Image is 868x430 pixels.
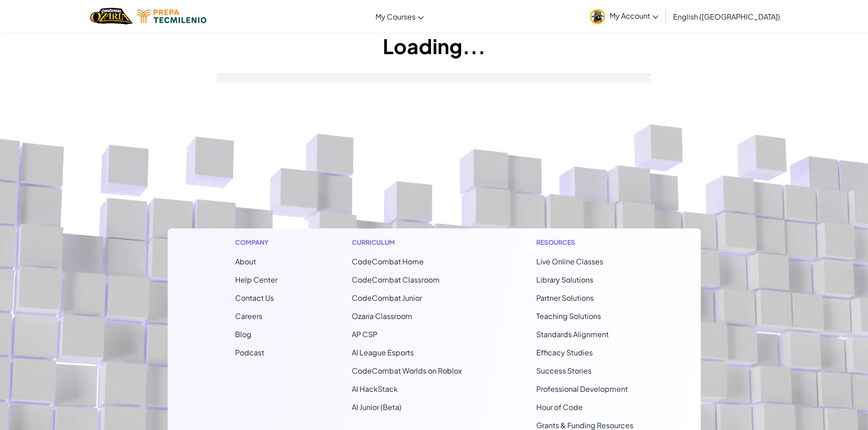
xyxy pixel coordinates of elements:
a: Partner Solutions [536,293,594,303]
img: avatar [590,9,605,24]
a: Blog [235,329,252,339]
a: Standards Alignment [536,329,609,339]
h1: Company [235,238,277,247]
span: My Account [610,11,658,20]
a: Grants & Funding Resources [536,420,633,430]
a: My Account [586,2,663,30]
a: AI HackStack [352,384,398,394]
a: Efficacy Studies [536,348,593,357]
a: AI League Esports [352,348,414,357]
a: Professional Development [536,384,628,394]
img: Tecmilenio logo [137,10,206,23]
a: Careers [235,311,262,321]
img: Home [90,7,133,25]
a: CodeCombat Junior [352,293,422,303]
span: Contact Us [235,293,274,303]
h1: Curriculum [352,238,462,247]
a: Ozaria by CodeCombat logo [90,7,133,25]
span: My Courses [375,12,416,21]
a: Podcast [235,348,264,357]
a: Live Online Classes [536,257,603,266]
a: CodeCombat Worlds on Roblox [352,366,462,375]
a: My Courses [371,4,428,29]
h1: Resources [536,238,633,247]
a: English ([GEOGRAPHIC_DATA]) [668,4,785,29]
a: About [235,257,256,266]
a: Success Stories [536,366,591,375]
span: CodeCombat Home [352,257,424,266]
a: CodeCombat Classroom [352,275,440,284]
a: AP CSP [352,329,377,339]
a: Library Solutions [536,275,593,284]
a: Ozaria Classroom [352,311,412,321]
a: Teaching Solutions [536,311,601,321]
a: Hour of Code [536,402,583,412]
span: English ([GEOGRAPHIC_DATA]) [673,12,780,21]
a: AI Junior (Beta) [352,402,401,412]
a: Help Center [235,275,277,284]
